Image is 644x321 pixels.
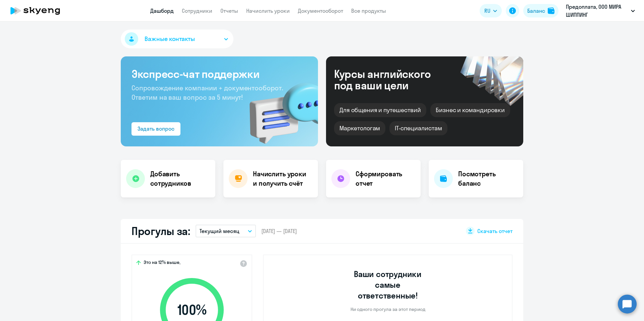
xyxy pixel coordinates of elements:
a: Все продукты [351,7,386,14]
button: Балансbalance [523,4,558,17]
h4: Начислить уроки и получить счёт [253,169,311,188]
button: RU [480,4,502,17]
div: Курсы английского под ваши цели [334,68,449,91]
button: Задать вопрос [131,122,180,136]
button: Текущий месяц [196,225,256,237]
h2: Прогулы за: [131,224,190,238]
h3: Ваши сотрудники самые ответственные! [345,269,431,301]
span: RU [484,7,490,15]
h4: Сформировать отчет [356,169,415,188]
p: Текущий месяц [200,227,239,235]
a: Дашборд [150,7,174,14]
a: Отчеты [220,7,238,14]
a: Начислить уроки [246,7,290,14]
img: balance [548,7,554,14]
div: IT-специалистам [389,121,447,135]
span: Это на 12% выше, [144,259,180,267]
span: Скачать отчет [477,227,513,235]
button: Предоплата, ООО МИРА ШИППИНГ [562,3,638,19]
span: [DATE] — [DATE] [261,227,297,235]
div: Бизнес и командировки [430,103,510,117]
span: Важные контакты [145,35,195,43]
button: Важные контакты [121,30,233,48]
span: 100 % [153,302,230,318]
img: bg-img [240,71,318,146]
div: Для общения и путешествий [334,103,426,117]
span: Сопровождение компании + документооборот. Ответим на ваш вопрос за 5 минут! [131,84,283,101]
div: Баланс [527,7,545,15]
h3: Экспресс-чат поддержки [131,67,307,81]
h4: Добавить сотрудников [150,169,210,188]
div: Задать вопрос [138,125,174,133]
p: Ни одного прогула за этот период [351,306,425,312]
div: Маркетологам [334,121,385,135]
p: Предоплата, ООО МИРА ШИППИНГ [566,3,628,19]
a: Сотрудники [182,7,212,14]
h4: Посмотреть баланс [458,169,518,188]
a: Документооборот [298,7,343,14]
